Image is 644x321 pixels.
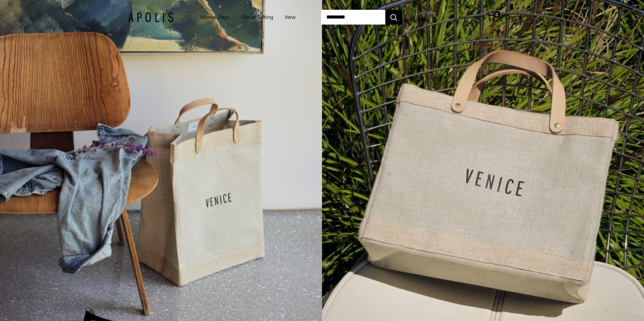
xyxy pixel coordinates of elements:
[200,12,230,22] a: Market Bags
[321,10,385,25] input: Search...
[487,12,516,23] a: 0 Cart
[451,13,475,21] a: My Account
[128,12,173,22] img: Apolis
[493,11,500,18] span: 0
[505,13,516,21] span: Cart
[285,12,296,22] a: New
[416,15,437,26] button: JPY ¥
[416,8,437,17] span: Currency
[385,10,402,25] button: Search
[416,17,430,24] span: JPY ¥
[241,12,273,22] a: Group Gifting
